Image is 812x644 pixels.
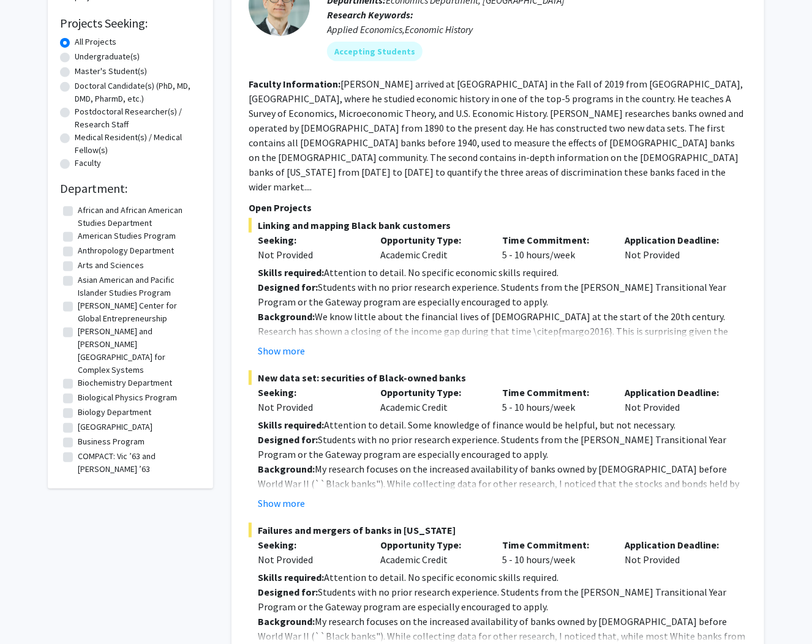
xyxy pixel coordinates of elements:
p: Opportunity Type: [380,233,484,247]
label: [PERSON_NAME] Center for Global Entrepreneurship [78,299,198,325]
p: Opportunity Type: [380,385,484,400]
p: Application Deadline: [625,233,729,247]
div: Not Provided [615,537,738,567]
div: Applied Economics,Economic History [327,22,747,37]
div: 5 - 10 hours/week [494,233,616,262]
p: Students with no prior research experience. Students from the [PERSON_NAME] Transitional Year Pro... [258,280,747,309]
label: All Projects [75,36,116,48]
strong: Designed for: [258,281,318,293]
div: Not Provided [258,552,362,567]
label: Business Program [78,435,145,448]
label: Biology Department [78,406,151,419]
label: [GEOGRAPHIC_DATA] [78,421,152,433]
p: Opportunity Type: [380,537,484,552]
label: Arts and Sciences [78,259,144,272]
strong: Designed for: [258,586,318,598]
p: My research focuses on the increased availability of banks owned by [DEMOGRAPHIC_DATA] before Wor... [258,462,747,535]
mat-chip: Accepting Students [327,42,423,61]
div: 5 - 10 hours/week [494,537,616,567]
strong: Skills required: [258,266,324,279]
p: Open Projects [249,200,747,215]
button: Show more [258,343,305,358]
strong: Designed for: [258,433,318,446]
fg-read-more: [PERSON_NAME] arrived at [GEOGRAPHIC_DATA] in the Fall of 2019 from [GEOGRAPHIC_DATA], [GEOGRAPHI... [249,78,743,193]
div: Academic Credit [371,537,494,567]
label: Medical Resident(s) / Medical Fellow(s) [75,131,201,157]
p: Application Deadline: [625,537,729,552]
label: Doctoral Candidate(s) (PhD, MD, DMD, PharmD, etc.) [75,80,201,105]
b: Research Keywords: [327,9,413,21]
label: [PERSON_NAME] and [PERSON_NAME][GEOGRAPHIC_DATA] for Complex Systems [78,325,198,376]
label: Biochemistry Department [78,376,172,389]
p: Attention to detail. No specific economic skills required. [258,570,747,585]
label: Master's Student(s) [75,65,147,78]
strong: Background: [258,463,315,475]
span: Linking and mapping Black bank customers [249,218,747,233]
iframe: Chat [9,589,52,635]
p: Application Deadline: [625,385,729,400]
div: Not Provided [615,385,738,414]
div: Academic Credit [371,233,494,262]
h2: Projects Seeking: [60,16,201,31]
strong: Skills required: [258,419,324,431]
strong: Skills required: [258,571,324,583]
p: Attention to detail. Some knowledge of finance would be helpful, but not necessary. [258,417,747,432]
p: Seeking: [258,537,362,552]
label: Anthropology Department [78,244,174,257]
p: Seeking: [258,385,362,400]
label: Faculty [75,157,101,170]
span: New data set: securities of Black-owned banks [249,370,747,385]
strong: Background: [258,615,315,627]
p: Students with no prior research experience. Students from the [PERSON_NAME] Transitional Year Pro... [258,432,747,462]
div: Not Provided [258,247,362,262]
p: Time Commitment: [503,233,607,247]
p: We know little about the financial lives of [DEMOGRAPHIC_DATA] at the start of the 20th century. ... [258,309,747,383]
div: Academic Credit [371,385,494,414]
label: COMPACT: Vic ’63 and [PERSON_NAME] ’63 [PERSON_NAME] Center for Community Partnerships and Civic ... [78,450,198,514]
p: Students with no prior research experience. Students from the [PERSON_NAME] Transitional Year Pro... [258,585,747,614]
label: Postdoctoral Researcher(s) / Research Staff [75,105,201,131]
span: Failures and mergers of banks in [US_STATE] [249,523,747,537]
div: Not Provided [258,400,362,414]
button: Show more [258,496,305,511]
b: Faculty Information: [249,78,340,90]
strong: Background: [258,310,315,323]
p: Time Commitment: [503,537,607,552]
div: Not Provided [615,233,738,262]
label: Undergraduate(s) [75,50,140,63]
label: Biological Physics Program [78,391,177,404]
p: Seeking: [258,233,362,247]
p: Time Commitment: [503,385,607,400]
label: American Studies Program [78,230,176,242]
h2: Department: [60,181,201,196]
p: Attention to detail. No specific economic skills required. [258,265,747,280]
div: 5 - 10 hours/week [494,385,616,414]
label: African and African American Studies Department [78,204,198,230]
label: Asian American and Pacific Islander Studies Program [78,274,198,299]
